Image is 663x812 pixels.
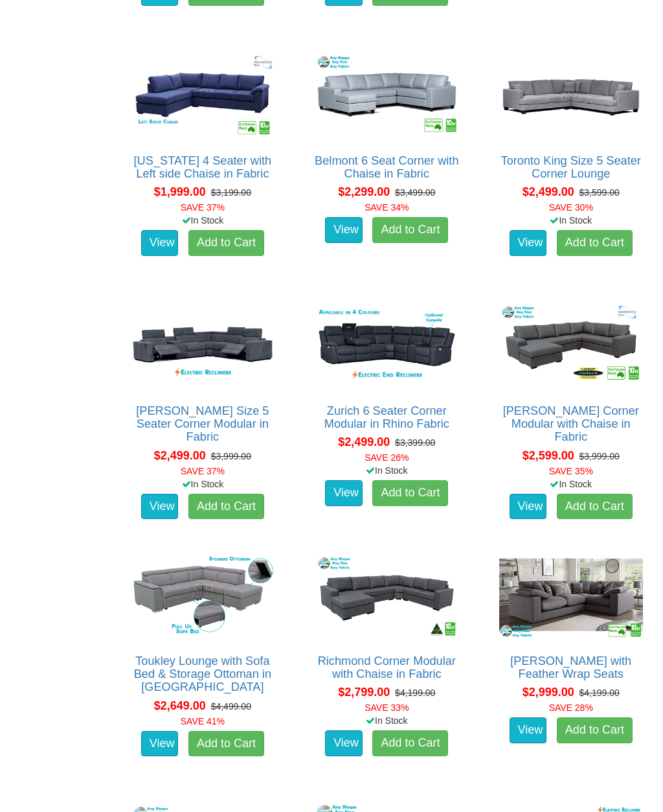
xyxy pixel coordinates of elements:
[311,49,462,141] img: Belmont 6 Seat Corner with Chaise in Fabric
[557,494,633,520] a: Add to Cart
[523,686,574,699] span: $2,999.00
[181,202,225,213] font: SAVE 37%
[338,686,390,699] span: $2,799.00
[128,549,278,642] img: Toukley Lounge with Sofa Bed & Storage Ottoman in Fabric
[134,154,272,180] a: [US_STATE] 4 Seater with Left side Chaise in Fabric
[579,688,620,698] del: $4,199.00
[510,655,631,680] a: [PERSON_NAME] with Feather Wrap Seats
[154,185,206,198] span: $1,999.00
[510,494,547,520] a: View
[134,655,271,693] a: Toukley Lounge with Sofa Bed & Storage Ottoman in [GEOGRAPHIC_DATA]
[395,688,435,698] del: $4,199.00
[315,154,458,180] a: Belmont 6 Seat Corner with Chaise in Fabric
[496,299,646,391] img: Morton Corner Modular with Chaise in Fabric
[141,731,179,757] a: View
[486,214,656,227] div: In Stock
[136,404,269,443] a: [PERSON_NAME] Size 5 Seater Corner Modular in Fabric
[211,451,251,461] del: $3,999.00
[311,549,462,642] img: Richmond Corner Modular with Chaise in Fabric
[188,494,264,520] a: Add to Cart
[211,187,251,198] del: $3,199.00
[181,466,225,476] font: SAVE 37%
[324,404,449,430] a: Zurich 6 Seater Corner Modular in Rhino Fabric
[181,716,225,726] font: SAVE 41%
[338,435,390,448] span: $2,499.00
[302,714,471,727] div: In Stock
[579,187,620,198] del: $3,599.00
[549,702,593,713] font: SAVE 28%
[302,464,471,477] div: In Stock
[365,452,409,463] font: SAVE 26%
[496,549,646,642] img: Erika Corner with Feather Wrap Seats
[523,449,574,462] span: $2,599.00
[311,299,462,391] img: Zurich 6 Seater Corner Modular in Rhino Fabric
[395,437,435,448] del: $3,399.00
[211,701,251,712] del: $4,499.00
[486,478,656,491] div: In Stock
[523,185,574,198] span: $2,499.00
[118,214,287,227] div: In Stock
[325,480,363,506] a: View
[372,480,448,506] a: Add to Cart
[503,404,639,443] a: [PERSON_NAME] Corner Modular with Chaise in Fabric
[128,299,278,391] img: Marlow King Size 5 Seater Corner Modular in Fabric
[372,217,448,243] a: Add to Cart
[395,187,435,198] del: $3,499.00
[154,449,206,462] span: $2,499.00
[496,49,646,141] img: Toronto King Size 5 Seater Corner Lounge
[141,230,179,256] a: View
[188,731,264,757] a: Add to Cart
[154,699,206,712] span: $2,649.00
[141,494,179,520] a: View
[365,702,409,713] font: SAVE 33%
[579,451,620,461] del: $3,999.00
[510,230,547,256] a: View
[510,717,547,743] a: View
[365,202,409,213] font: SAVE 34%
[318,655,456,680] a: Richmond Corner Modular with Chaise in Fabric
[118,478,287,491] div: In Stock
[549,466,593,476] font: SAVE 35%
[549,202,593,213] font: SAVE 30%
[188,230,264,256] a: Add to Cart
[557,230,633,256] a: Add to Cart
[338,185,390,198] span: $2,299.00
[501,154,641,180] a: Toronto King Size 5 Seater Corner Lounge
[128,49,278,141] img: Arizona 4 Seater with Left side Chaise in Fabric
[325,217,363,243] a: View
[557,717,633,743] a: Add to Cart
[325,730,363,756] a: View
[372,730,448,756] a: Add to Cart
